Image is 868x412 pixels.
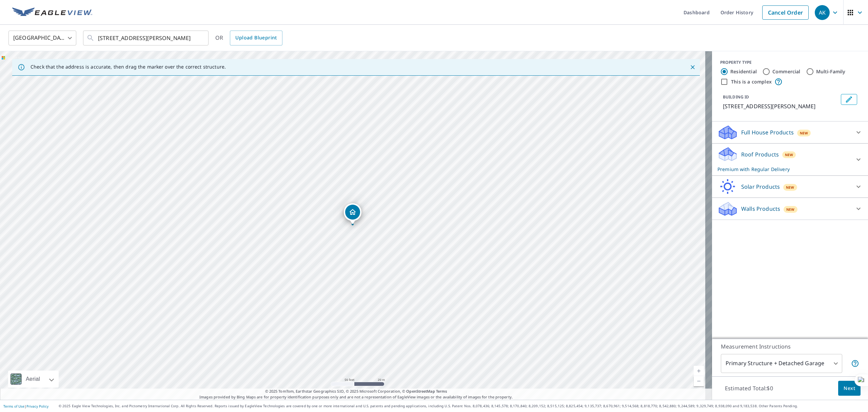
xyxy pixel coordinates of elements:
[838,381,861,396] button: Next
[723,102,838,110] p: [STREET_ADDRESS][PERSON_NAME]
[741,205,780,213] p: Walls Products
[12,7,92,18] img: EV Logo
[717,179,863,195] div: Solar ProductsNew
[844,384,855,393] span: Next
[215,31,282,45] div: OR
[721,342,859,351] p: Measurement Instructions
[31,64,226,70] p: Check that the address is accurate, then drag the marker over the correct structure.
[741,183,780,191] p: Solar Products
[717,124,863,141] div: Full House ProductsNew
[98,29,195,48] input: Search by address or latitude-longitude
[26,404,48,409] a: Privacy Policy
[8,29,76,48] div: [GEOGRAPHIC_DATA]
[786,207,795,212] span: New
[720,59,860,65] div: PROPERTY TYPE
[730,68,757,75] label: Residential
[717,201,863,217] div: Walls ProductsNew
[436,389,447,394] a: Terms
[235,34,277,42] span: Upload Blueprint
[24,371,42,388] div: Aerial
[717,146,863,173] div: Roof ProductsNewPremium with Regular Delivery
[741,128,794,136] p: Full House Products
[772,68,801,75] label: Commercial
[406,389,435,394] a: OpenStreetMap
[851,359,859,368] span: Your report will include the primary structure and a detached garage if one exists.
[3,404,24,409] a: Terms of Use
[731,78,772,85] label: This is a complex
[800,130,808,136] span: New
[841,94,857,105] button: Edit building 1
[816,68,846,75] label: Multi-Family
[786,185,794,190] span: New
[694,366,704,376] a: Current Level 19, Zoom In
[3,404,48,408] p: |
[694,376,704,386] a: Current Level 19, Zoom Out
[721,354,842,373] div: Primary Structure + Detached Garage
[723,94,749,100] p: BUILDING ID
[719,381,778,396] p: Estimated Total: $0
[741,150,779,158] p: Roof Products
[762,5,809,20] a: Cancel Order
[265,389,447,394] span: © 2025 TomTom, Earthstar Geographics SIO, © 2025 Microsoft Corporation, ©
[785,152,793,157] span: New
[344,203,361,224] div: Dropped pin, building 1, Residential property, 66 Westervelt Ave Plainfield, NJ 07060
[59,404,865,409] p: © 2025 Eagle View Technologies, Inc. and Pictometry International Corp. All Rights Reserved. Repo...
[230,31,282,45] a: Upload Blueprint
[8,371,59,388] div: Aerial
[688,63,697,72] button: Close
[717,166,850,173] p: Premium with Regular Delivery
[815,5,830,20] div: AK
